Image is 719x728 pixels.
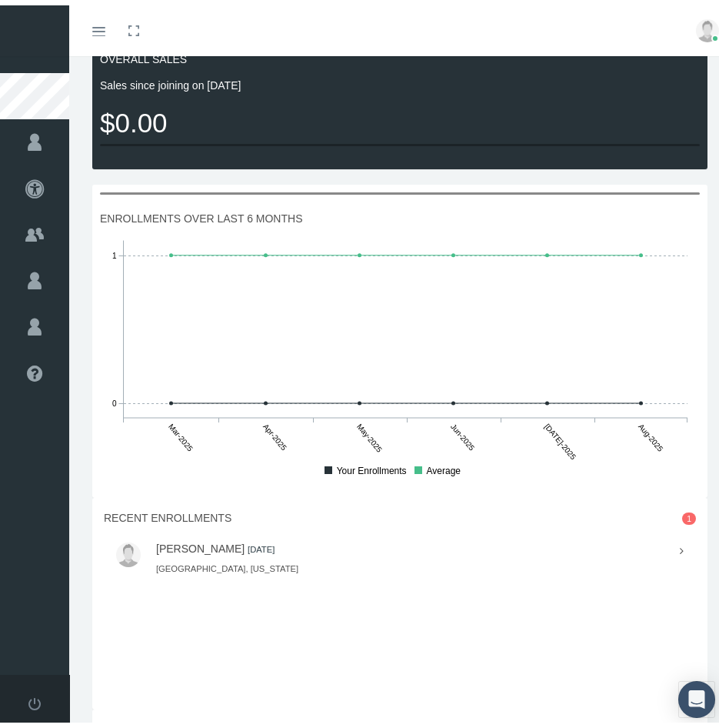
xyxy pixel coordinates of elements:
[100,72,700,88] span: Sales since joining on [DATE]
[355,416,384,448] tspan: May-2025
[637,416,665,448] tspan: Aug-2025
[696,14,719,37] img: user-placeholder.jpg
[682,507,696,520] span: 1
[116,537,141,562] img: user-placeholder.jpg
[261,416,288,446] tspan: Apr-2025
[104,506,231,519] span: RECENT ENROLLMENTS
[100,45,700,62] span: OVERALL SALES
[449,416,477,446] tspan: Jun-2025
[112,393,117,402] tspan: 0
[167,416,195,447] tspan: Mar-2025
[678,676,715,713] div: Open Intercom Messenger
[156,537,245,549] a: [PERSON_NAME]
[100,96,700,139] span: $0.00
[543,416,578,456] tspan: [DATE]-2025
[112,245,117,254] tspan: 1
[100,205,700,222] span: ENROLLMENTS OVER LAST 6 MONTHS
[156,559,298,568] small: [GEOGRAPHIC_DATA], [US_STATE]
[248,539,275,549] small: [DATE]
